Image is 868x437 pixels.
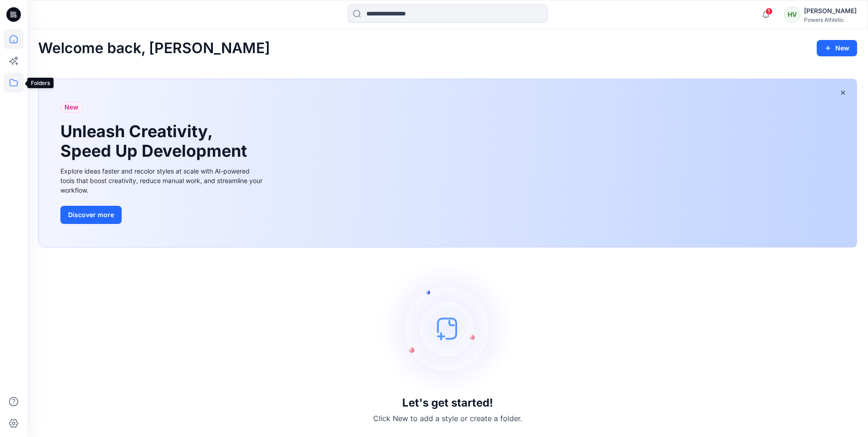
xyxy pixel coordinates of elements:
[784,6,800,23] div: HV
[60,206,265,224] a: Discover more
[804,16,857,23] div: Powers Athletic
[60,122,251,161] h1: Unleash Creativity, Speed Up Development
[380,260,516,397] img: empty-state-image.svg
[60,206,122,224] button: Discover more
[817,40,857,56] button: New
[373,413,522,424] p: Click New to add a style or create a folder.
[804,5,857,16] div: [PERSON_NAME]
[60,166,265,195] div: Explore ideas faster and recolor styles at scale with AI-powered tools that boost creativity, red...
[64,102,79,113] span: New
[765,8,773,15] span: 1
[38,40,270,57] h2: Welcome back, [PERSON_NAME]
[402,397,493,409] h3: Let's get started!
